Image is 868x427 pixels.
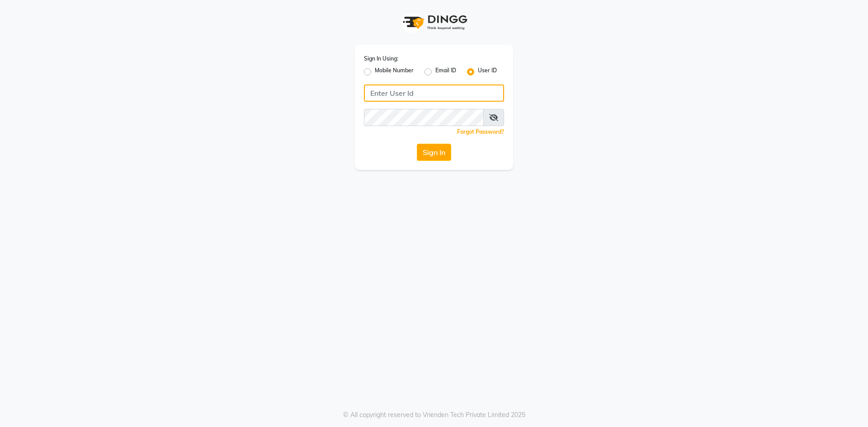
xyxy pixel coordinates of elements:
a: Forgot Password? [457,128,504,135]
label: Sign In Using: [364,55,398,63]
label: Email ID [435,66,456,77]
label: Mobile Number [375,66,414,77]
input: Username [364,84,504,102]
button: Sign In [417,144,451,161]
label: User ID [478,66,497,77]
input: Username [364,109,484,126]
img: logo1.svg [398,9,470,36]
